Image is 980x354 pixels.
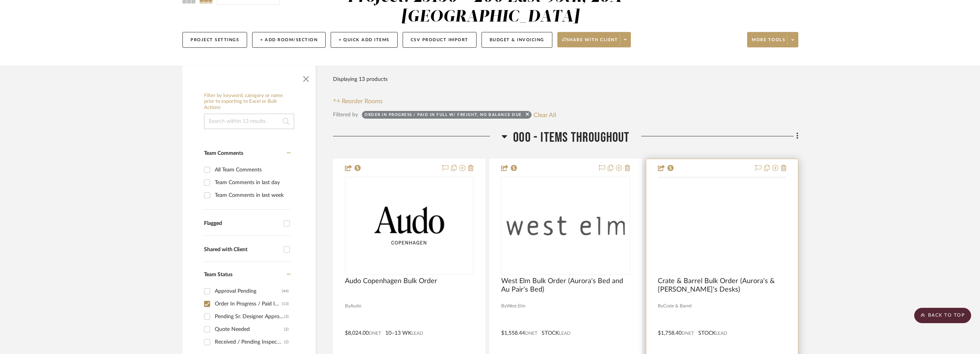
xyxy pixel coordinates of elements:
[345,302,350,310] span: By
[331,32,398,48] button: + Quick Add Items
[284,323,289,336] div: (2)
[333,72,388,87] div: Displaying 13 products
[365,112,522,120] div: Order In Progress / Paid In Full w/ Freight, No Balance due
[204,247,280,253] div: Shared with Client
[501,277,630,294] span: West Elm Bulk Order (Aurora's Bed and Au Pair's Bed)
[562,37,618,49] span: Share with client
[403,32,477,48] button: CSV Product Import
[204,114,294,129] input: Search within 13 results
[215,310,284,323] div: Pending Sr. Designer Approval
[533,110,556,120] button: Clear All
[215,336,284,348] div: Received / Pending Inspection
[658,277,786,294] span: Crate & Barrel Bulk Order (Aurora's & [PERSON_NAME]'s Desks)
[204,151,243,156] span: Team Comments
[204,220,280,227] div: Flagged
[501,302,507,310] span: By
[215,176,289,189] div: Team Comments in last day
[282,298,289,310] div: (13)
[215,323,284,336] div: Quote Needed
[482,32,552,48] button: Budget & Invoicing
[284,310,289,323] div: (3)
[282,285,289,297] div: (44)
[204,272,232,277] span: Team Status
[663,302,692,310] span: Crate & Barrel
[914,308,971,323] scroll-to-top-button: BACK TO TOP
[513,129,629,146] span: 000 - ITEMS THROUGHOUT
[284,336,289,348] div: (2)
[215,164,289,176] div: All Team Comments
[215,298,282,310] div: Order In Progress / Paid In Full w/ Freight, No Balance due
[215,189,289,201] div: Team Comments in last week
[752,37,785,49] span: More tools
[215,285,282,297] div: Approval Pending
[333,111,358,119] div: Filtered by
[345,277,437,285] span: Audo Copenhagen Bulk Order
[557,32,631,47] button: Share with client
[502,190,629,262] img: West Elm Bulk Order (Aurora's Bed and Au Pair's Bed)
[350,302,361,310] span: Audo
[252,32,326,48] button: + Add Room/Section
[342,97,383,106] span: Reorder Rooms
[507,302,525,310] span: West Elm
[182,32,247,48] button: Project Settings
[298,70,314,85] button: Close
[204,93,294,111] h6: Filter by keyword, category or name prior to exporting to Excel or Bulk Actions
[346,194,473,257] img: Audo Copenhagen Bulk Order
[747,32,798,47] button: More tools
[658,302,663,310] span: By
[333,97,383,106] button: Reorder Rooms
